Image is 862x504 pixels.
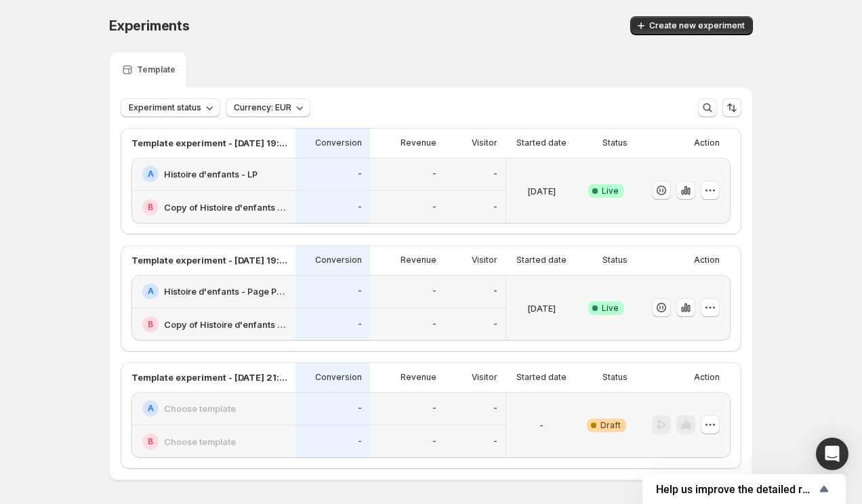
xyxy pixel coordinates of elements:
[493,202,497,213] p: -
[109,18,190,34] span: Experiments
[148,319,153,330] h2: B
[432,286,436,297] p: -
[602,138,628,148] p: Status
[315,138,362,148] p: Conversion
[722,98,741,117] button: Sort the results
[148,202,153,213] h2: B
[148,286,154,297] h2: A
[164,285,287,298] h2: Histoire d'enfants - Page Produit
[315,255,362,266] p: Conversion
[602,255,628,266] p: Status
[137,64,176,75] p: Template
[472,372,497,383] p: Visitor
[630,16,753,35] button: Create new experiment
[358,169,362,180] p: -
[516,255,567,266] p: Started date
[527,301,556,315] p: [DATE]
[432,436,436,447] p: -
[148,169,154,180] h2: A
[694,255,720,266] p: Action
[493,319,497,330] p: -
[164,167,258,181] h2: Histoire d'enfants - LP
[432,319,436,330] p: -
[131,371,287,384] p: Template experiment - [DATE] 21:13:18
[358,202,362,213] p: -
[129,102,201,113] span: Experiment status
[358,286,362,297] p: -
[527,184,556,198] p: [DATE]
[148,403,154,414] h2: A
[493,286,497,297] p: -
[358,436,362,447] p: -
[516,372,567,383] p: Started date
[401,138,436,148] p: Revenue
[164,318,287,331] h2: Copy of Histoire d'enfants - Page Produit
[164,435,236,448] h2: Choose template
[226,98,310,117] button: Currency: EUR
[148,436,153,447] h2: B
[539,419,543,432] p: -
[315,372,362,383] p: Conversion
[816,438,848,470] div: Open Intercom Messenger
[432,403,436,414] p: -
[656,481,832,497] button: Show survey - Help us improve the detailed report for A/B campaigns
[602,372,628,383] p: Status
[358,403,362,414] p: -
[164,402,236,415] h2: Choose template
[472,138,497,148] p: Visitor
[493,403,497,414] p: -
[358,319,362,330] p: -
[602,186,619,196] span: Live
[516,138,567,148] p: Started date
[164,201,287,214] h2: Copy of Histoire d'enfants - LP
[401,255,436,266] p: Revenue
[432,169,436,180] p: -
[694,138,720,148] p: Action
[131,253,287,267] p: Template experiment - [DATE] 19:14:16
[401,372,436,383] p: Revenue
[602,303,619,314] span: Live
[432,202,436,213] p: -
[472,255,497,266] p: Visitor
[493,169,497,180] p: -
[234,102,291,113] span: Currency: EUR
[656,483,816,496] span: Help us improve the detailed report for A/B campaigns
[649,20,745,31] span: Create new experiment
[493,436,497,447] p: -
[600,420,621,431] span: Draft
[121,98,220,117] button: Experiment status
[131,136,287,150] p: Template experiment - [DATE] 19:08:53
[694,372,720,383] p: Action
